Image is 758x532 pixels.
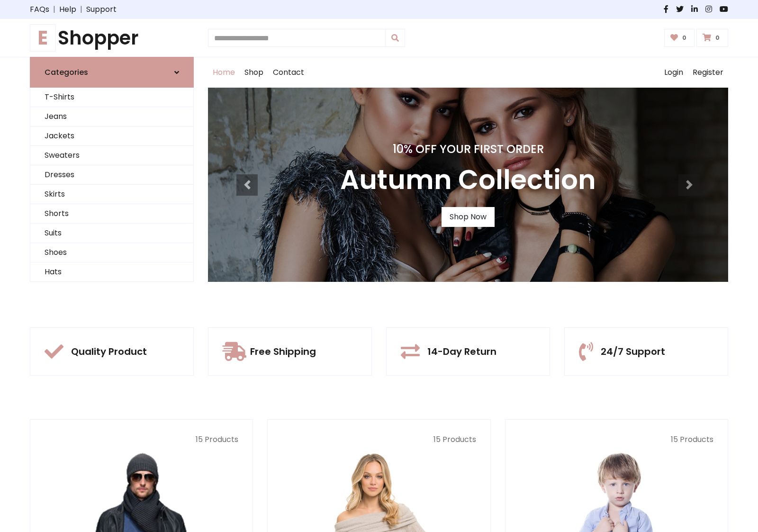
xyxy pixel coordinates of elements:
p: 15 Products [520,434,713,445]
h5: 24/7 Support [601,346,665,357]
a: Suits [30,224,193,243]
a: Login [659,57,688,88]
a: Register [688,57,728,88]
span: 0 [680,34,689,42]
a: Shorts [30,204,193,224]
a: Jackets [30,126,193,146]
a: Hats [30,262,193,282]
h1: Shopper [30,27,194,49]
h5: 14-Day Return [427,346,496,357]
h5: Free Shipping [250,346,316,357]
span: E [30,24,56,52]
h6: Categories [45,68,88,77]
h4: 10% Off Your First Order [340,143,596,156]
a: Skirts [30,185,193,204]
a: Dresses [30,165,193,185]
span: | [76,4,86,15]
a: Shop Now [442,207,495,227]
a: 0 [664,29,695,47]
a: Shop [240,57,268,88]
a: Shoes [30,243,193,262]
a: Sweaters [30,146,193,165]
span: 0 [713,34,722,42]
a: Support [86,4,117,15]
a: Home [208,57,240,88]
p: 15 Products [282,434,476,445]
a: Categories [30,57,194,88]
a: T-Shirts [30,88,193,107]
span: | [49,4,59,15]
a: Jeans [30,107,193,126]
a: EShopper [30,27,194,49]
p: 15 Products [45,434,238,445]
h5: Quality Product [71,346,147,357]
a: Contact [268,57,309,88]
a: Help [59,4,76,15]
a: 0 [696,29,728,47]
h3: Autumn Collection [340,164,596,196]
a: FAQs [30,4,49,15]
